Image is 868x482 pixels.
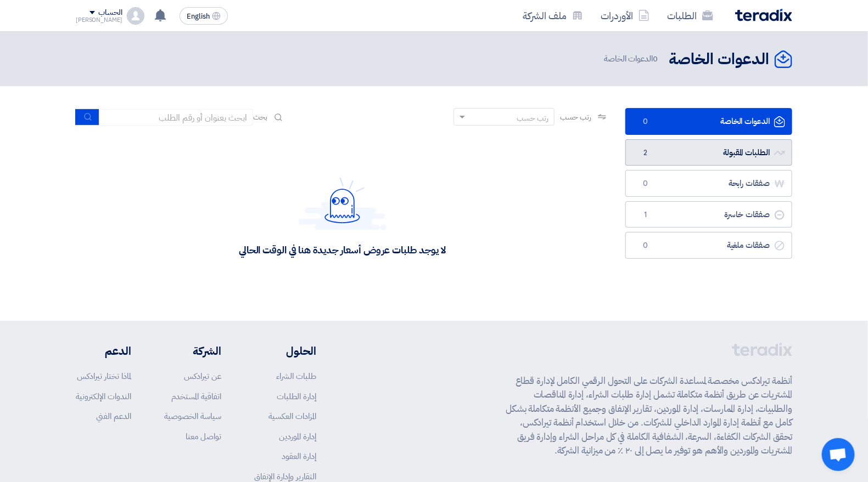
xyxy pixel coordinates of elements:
[180,7,228,25] button: English
[560,111,591,123] span: رتب حسب
[268,410,316,422] a: المزادات العكسية
[514,3,592,29] a: ملف الشركة
[639,116,652,127] span: 0
[625,170,792,197] a: صفقات رابحة0
[127,7,144,25] img: profile_test.png
[276,370,316,382] a: طلبات الشراء
[98,8,122,18] div: الحساب
[77,370,131,382] a: لماذا تختار تيرادكس
[279,430,316,443] a: إدارة الموردين
[277,390,316,402] a: إدارة الطلبات
[625,201,792,228] a: صفقات خاسرة1
[639,148,652,158] span: 2
[76,343,131,359] li: الدعم
[164,343,221,359] li: الشركة
[658,3,722,29] a: الطلبات
[822,438,855,471] div: Open chat
[96,410,131,422] a: الدعم الفني
[239,243,446,256] div: لا يوجد طلبات عروض أسعار جديدة هنا في الوقت الحالي
[254,343,316,359] li: الحلول
[625,232,792,259] a: صفقات ملغية0
[253,111,267,123] span: بحث
[506,374,792,458] p: أنظمة تيرادكس مخصصة لمساعدة الشركات على التحول الرقمي الكامل لإدارة قطاع المشتريات عن طريق أنظمة ...
[653,53,658,65] span: 0
[604,53,660,65] span: الدعوات الخاصة
[639,240,652,251] span: 0
[517,112,548,124] div: رتب حسب
[187,13,210,20] span: English
[76,390,131,402] a: الندوات الإلكترونية
[735,9,792,21] img: Teradix logo
[171,390,221,402] a: اتفاقية المستخدم
[186,430,221,443] a: تواصل معنا
[639,209,652,220] span: 1
[76,17,122,23] div: [PERSON_NAME]
[669,49,769,70] h2: الدعوات الخاصة
[639,178,652,189] span: 0
[625,139,792,166] a: الطلبات المقبولة2
[184,370,221,382] a: عن تيرادكس
[299,177,387,230] img: Hello
[592,3,658,29] a: الأوردرات
[164,410,221,422] a: سياسة الخصوصية
[625,108,792,135] a: الدعوات الخاصة0
[99,109,253,126] input: ابحث بعنوان أو رقم الطلب
[282,450,316,462] a: إدارة العقود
